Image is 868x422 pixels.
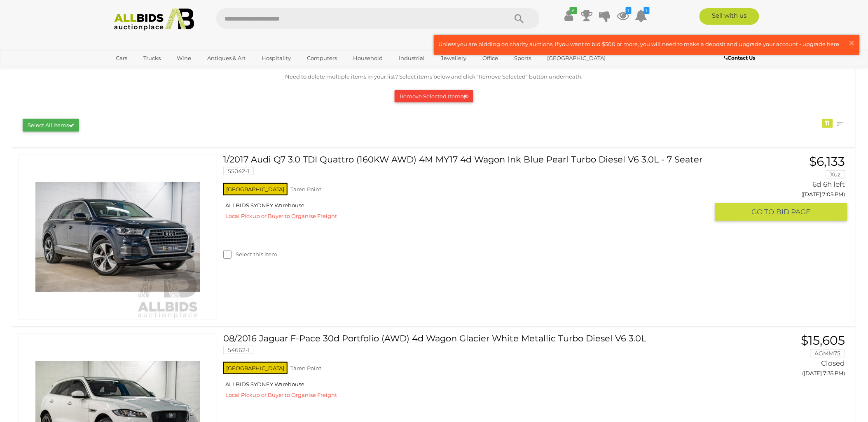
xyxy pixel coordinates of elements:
label: Select this item [223,250,277,258]
a: Sports [509,51,537,65]
a: Office [477,51,504,65]
a: Cars [111,51,133,65]
a: Jewellery [436,51,472,65]
div: 11 [822,119,833,128]
a: Trucks [138,51,166,65]
b: Contact Us [724,55,755,61]
a: 1/2017 Audi Q7 3.0 TDI Quattro (160KW AWD) 4M MY17 4d Wagon Ink Blue Pearl Turbo Diesel V6 3.0L -... [229,155,709,181]
button: Remove Selected Items [395,90,473,103]
span: BID PAGE [777,207,811,217]
i: 1 [644,7,650,14]
a: Computers [302,51,343,65]
img: Allbids.com.au [110,8,199,31]
button: Search [498,8,540,29]
a: Industrial [394,51,430,65]
i: 1 [626,7,632,14]
span: GO TO [752,207,777,217]
a: [GEOGRAPHIC_DATA] [542,51,611,65]
i: ✔ [570,7,577,14]
a: Household [348,51,388,65]
a: 1 [635,8,648,23]
a: ✔ [563,8,575,23]
span: $6,133 [810,154,845,169]
a: Wine [172,51,197,65]
a: 1 [617,8,629,23]
a: $6,133 Xuz 6d 6h left ([DATE] 7:05 PM) GO TOBID PAGE [721,155,847,222]
a: Contact Us [724,53,757,63]
button: Select All items [23,119,79,132]
span: $15,605 [801,333,845,348]
span: × [848,35,856,51]
a: Antiques & Art [202,51,251,65]
p: Need to delete multiple items in your list? Select items below and click "Remove Selected" button... [16,72,852,81]
a: 08/2016 Jaguar F-Pace 30d Portfolio (AWD) 4d Wagon Glacier White Metallic Turbo Diesel V6 3.0L 54... [229,334,709,360]
a: Hospitality [257,51,297,65]
button: GO TOBID PAGE [715,203,847,221]
img: 55042-1a_ex.jpg [35,155,200,320]
a: Sell with us [700,8,759,25]
a: $15,605 AGMM75 Closed ([DATE] 7:35 PM) [721,334,847,381]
